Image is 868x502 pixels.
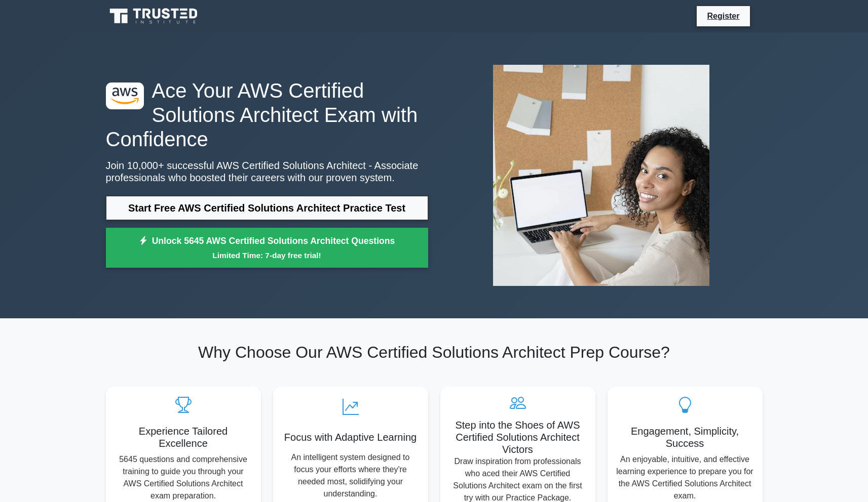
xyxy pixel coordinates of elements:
[448,419,587,455] h5: Step into the Shoes of AWS Certified Solutions Architect Victors
[281,431,420,443] h5: Focus with Adaptive Learning
[119,249,416,261] small: Limited Time: 7-day free trial!
[106,343,763,362] h2: Why Choose Our AWS Certified Solutions Architect Prep Course?
[701,10,745,22] a: Register
[106,228,428,268] a: Unlock 5645 AWS Certified Solutions Architect QuestionsLimited Time: 7-day free trial!
[114,425,253,449] h5: Experience Tailored Excellence
[114,453,253,502] p: 5645 questions and comprehensive training to guide you through your AWS Certified Solutions Archi...
[106,196,428,220] a: Start Free AWS Certified Solutions Architect Practice Test
[616,425,754,449] h5: Engagement, Simplicity, Success
[616,453,754,502] p: An enjoyable, intuitive, and effective learning experience to prepare you for the AWS Certified S...
[106,159,428,184] p: Join 10,000+ successful AWS Certified Solutions Architect - Associate professionals who boosted t...
[281,451,420,500] p: An intelligent system designed to focus your efforts where they're needed most, solidifying your ...
[106,78,428,151] h1: Ace Your AWS Certified Solutions Architect Exam with Confidence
